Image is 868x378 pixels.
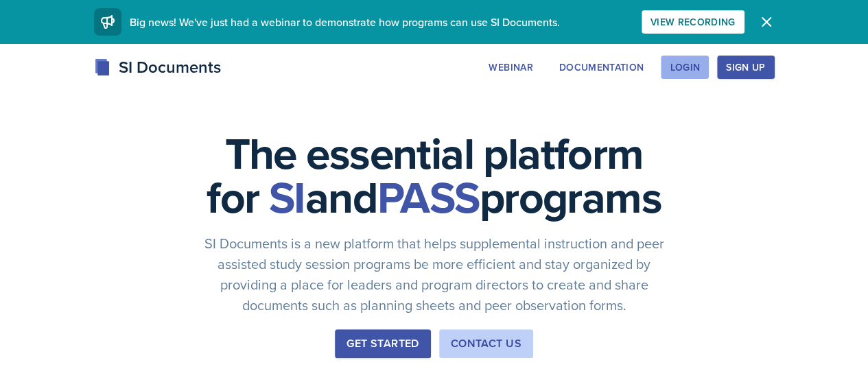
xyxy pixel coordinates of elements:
div: Webinar [489,62,532,73]
div: Login [670,62,700,73]
button: View Recording [642,10,744,34]
div: Sign Up [726,62,765,73]
button: Contact Us [439,329,533,358]
button: Documentation [550,56,653,79]
div: Get Started [347,335,419,352]
button: Sign Up [717,56,774,79]
button: Get Started [335,329,430,358]
div: Contact Us [451,335,521,352]
div: View Recording [650,16,736,27]
span: Big news! We've just had a webinar to demonstrate how programs can use SI Documents. [130,14,560,29]
div: Documentation [559,62,644,73]
button: Login [661,56,709,79]
button: Webinar [480,56,541,79]
div: SI Documents [94,55,221,80]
